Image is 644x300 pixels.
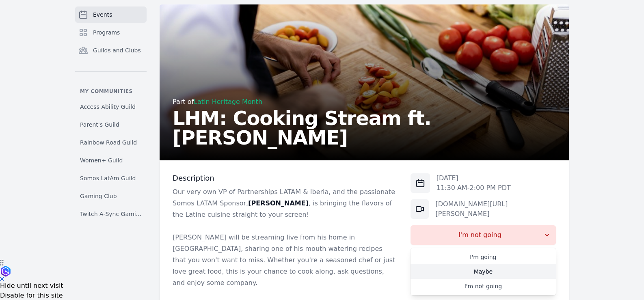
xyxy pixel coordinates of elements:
a: [DOMAIN_NAME][URL][PERSON_NAME] [435,200,508,218]
p: [PERSON_NAME] will be streaming live from his home in [GEOGRAPHIC_DATA], sharing one of his mouth... [173,232,398,289]
span: Programs [93,28,120,37]
a: Rainbow Road Guild [75,135,147,150]
span: Women+ Guild [80,156,123,164]
span: Access Ability Guild [80,103,136,111]
p: My communities [75,88,147,95]
h2: LHM: Cooking Stream ft. [PERSON_NAME] [173,108,556,147]
p: Our very own VP of Partnerships LATAM & Iberia, and the passionate Somos LATAM Sponsor, , is brin... [173,186,398,220]
a: I'm not going [411,279,556,294]
span: I'm not going [417,230,543,240]
a: Maybe [411,264,556,279]
p: 11:30 AM - 2:00 PM PDT [437,183,511,193]
span: Twitch A-Sync Gaming (TAG) Club [80,210,142,218]
strong: [PERSON_NAME] [248,199,309,207]
a: Programs [75,24,147,41]
a: Gaming Club [75,189,147,203]
a: Twitch A-Sync Gaming (TAG) Club [75,207,147,221]
span: Somos LatAm Guild [80,174,136,182]
span: Gaming Club [80,192,117,200]
span: Parent's Guild [80,121,119,129]
nav: Sidebar [75,6,147,217]
a: Somos LatAm Guild [75,171,147,186]
button: I'm not going [411,225,556,245]
a: Guilds and Clubs [75,42,147,58]
a: Parent's Guild [75,117,147,132]
div: Part of [173,97,556,107]
div: I'm not going [411,248,556,295]
a: I'm going [411,250,556,264]
span: Guilds and Clubs [93,46,141,54]
a: Events [75,6,147,23]
a: Access Ability Guild [75,99,147,114]
a: Women+ Guild [75,153,147,168]
p: [DATE] [437,173,511,183]
a: Latin Heritage Month [194,98,262,106]
span: Events [93,11,112,19]
span: Rainbow Road Guild [80,138,137,147]
h3: Description [173,173,398,183]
